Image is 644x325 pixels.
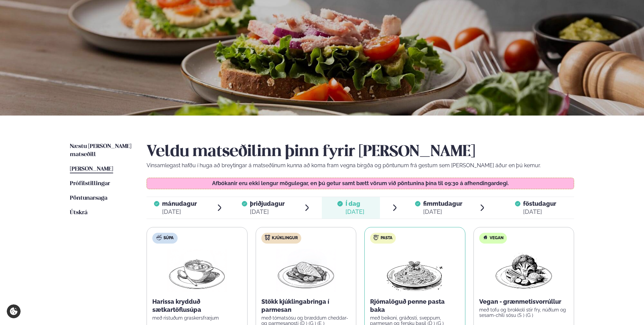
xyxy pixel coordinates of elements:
a: Pöntunarsaga [70,194,107,202]
span: [PERSON_NAME] [70,166,113,172]
span: Prófílstillingar [70,181,110,186]
img: soup.svg [156,235,162,240]
img: pasta.svg [373,235,379,240]
span: mánudagur [162,200,197,207]
span: föstudagur [523,200,556,207]
a: Cookie settings [7,304,21,318]
div: [DATE] [162,208,197,216]
p: Afbókanir eru ekki lengur mögulegar, en þú getur samt bætt vörum við pöntunina þína til 09:30 á a... [154,181,567,186]
span: Pöntunarsaga [70,195,107,201]
p: með ristuðum graskersfræjum [152,315,242,321]
img: Spagetti.png [385,249,444,292]
a: Næstu [PERSON_NAME] matseðill [70,143,133,159]
span: Í dag [345,200,364,208]
a: [PERSON_NAME] [70,165,113,173]
div: [DATE] [523,208,556,216]
p: Rjómalöguð penne pasta baka [370,298,460,314]
img: Soup.png [167,249,227,292]
span: Súpa [163,235,174,241]
p: Vegan - grænmetisvorrúllur [479,298,569,306]
a: Útskrá [70,209,87,217]
p: Vinsamlegast hafðu í huga að breytingar á matseðlinum kunna að koma fram vegna birgða og pöntunum... [147,161,574,170]
div: [DATE] [345,208,364,216]
span: Kjúklingur [272,235,298,241]
img: Vegan.svg [483,235,488,240]
p: Harissa krydduð sætkartöflusúpa [152,298,242,314]
div: [DATE] [423,208,462,216]
img: chicken.svg [265,235,270,240]
span: Næstu [PERSON_NAME] matseðill [70,144,131,157]
h2: Veldu matseðilinn þinn fyrir [PERSON_NAME] [147,143,574,161]
span: Útskrá [70,210,87,216]
img: Chicken-breast.png [276,249,336,292]
p: Stökk kjúklingabringa í parmesan [261,298,351,314]
a: Prófílstillingar [70,180,110,188]
span: fimmtudagur [423,200,462,207]
p: með tofu og brokkolí stir fry, núðlum og sesam-chili sósu (S ) (G ) [479,307,569,318]
img: Vegan.png [494,249,553,292]
span: Vegan [490,235,504,241]
div: [DATE] [250,208,285,216]
span: Pasta [381,235,392,241]
span: þriðjudagur [250,200,285,207]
